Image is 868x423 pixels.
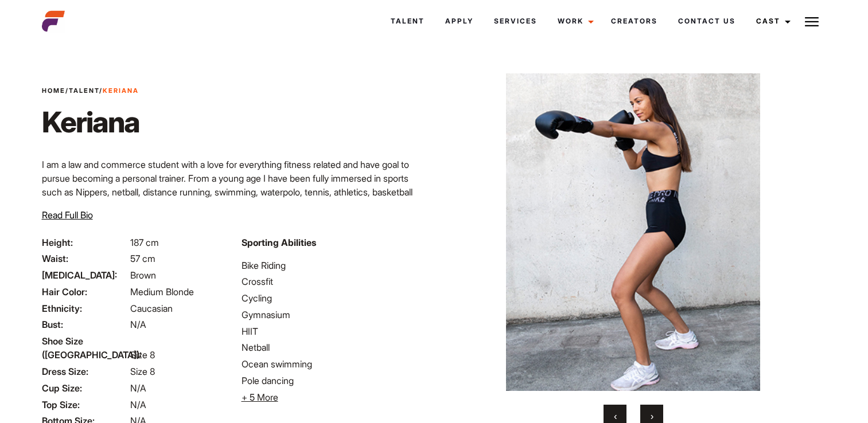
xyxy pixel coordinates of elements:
[42,209,93,221] span: Read Full Bio
[242,291,427,305] li: Cycling
[435,6,484,37] a: Apply
[547,6,601,37] a: Work
[380,6,435,37] a: Talent
[242,258,427,272] li: Bike Riding
[42,301,128,315] span: Ethnicity:
[42,87,65,95] a: Home
[746,6,797,37] a: Cast
[130,237,159,248] span: 187 cm
[130,399,146,410] span: N/A
[130,303,173,314] span: Caucasian
[130,253,155,264] span: 57 cm
[601,6,668,37] a: Creators
[42,318,128,331] span: Bust:
[42,334,128,362] span: Shoe Size ([GEOGRAPHIC_DATA]):
[242,237,316,248] strong: Sporting Abilities
[42,252,128,265] span: Waist:
[130,286,194,297] span: Medium Blonde
[242,308,427,322] li: Gymnasium
[242,324,427,338] li: HIIT
[242,340,427,354] li: Netball
[130,382,146,394] span: N/A
[42,10,65,33] img: cropped-aefm-brand-fav-22-square.png
[130,269,156,281] span: Brown
[103,87,139,95] strong: Keriana
[42,268,128,282] span: [MEDICAL_DATA]:
[42,208,93,222] button: Read Full Bio
[242,391,278,403] span: + 5 More
[42,381,128,395] span: Cup Size:
[130,366,155,377] span: Size 8
[42,398,128,412] span: Top Size:
[805,15,819,29] img: Burger icon
[42,105,139,139] h1: Keriana
[42,365,128,378] span: Dress Size:
[42,86,139,96] span: / /
[242,374,427,387] li: Pole dancing
[42,236,128,249] span: Height:
[42,285,128,299] span: Hair Color:
[668,6,746,37] a: Contact Us
[242,357,427,371] li: Ocean swimming
[651,410,653,422] span: Next
[130,319,146,330] span: N/A
[130,349,155,361] span: Size 8
[614,410,617,422] span: Previous
[461,73,805,391] img: Untitle1d 3
[69,87,99,95] a: Talent
[484,6,547,37] a: Services
[242,275,427,288] li: Crossfit
[42,158,427,281] p: I am a law and commerce student with a love for everything fitness related and have goal to pursu...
